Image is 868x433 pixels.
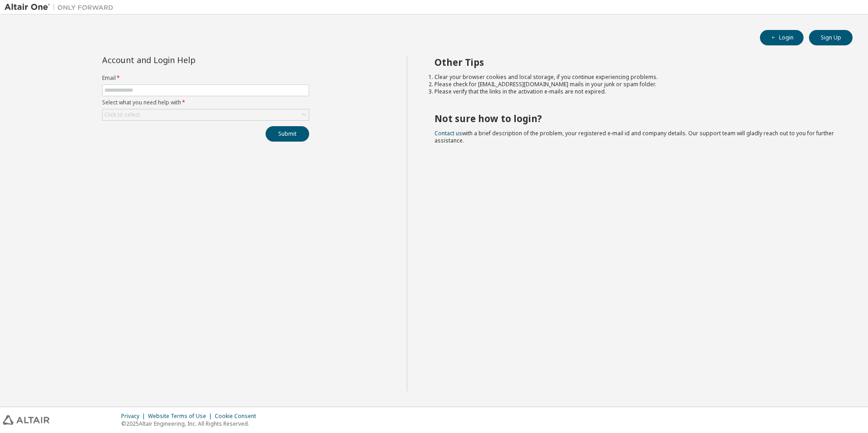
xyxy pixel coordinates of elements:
button: Sign Up [809,30,853,45]
a: Contact us [434,129,462,137]
img: altair_logo.svg [3,415,49,425]
div: Account and Login Help [102,56,268,64]
button: Login [760,30,804,45]
li: Please verify that the links in the activation e-mails are not expired. [434,88,837,95]
p: © 2025 Altair Engineering, Inc. All Rights Reserved. [121,420,261,428]
li: Please check for [EMAIL_ADDRESS][DOMAIN_NAME] mails in your junk or spam folder. [434,81,837,88]
div: Privacy [121,413,148,420]
h2: Other Tips [434,56,837,68]
span: with a brief description of the problem, your registered e-mail id and company details. Our suppo... [434,129,834,144]
label: Select what you need help with [102,99,309,106]
h2: Not sure how to login? [434,113,837,124]
div: Website Terms of Use [148,413,215,420]
label: Email [102,74,309,82]
li: Clear your browser cookies and local storage, if you continue experiencing problems. [434,74,837,81]
div: Click to select [103,109,309,120]
button: Submit [266,126,309,142]
img: Altair One [5,3,118,12]
div: Cookie Consent [215,413,261,420]
div: Click to select [104,111,140,118]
